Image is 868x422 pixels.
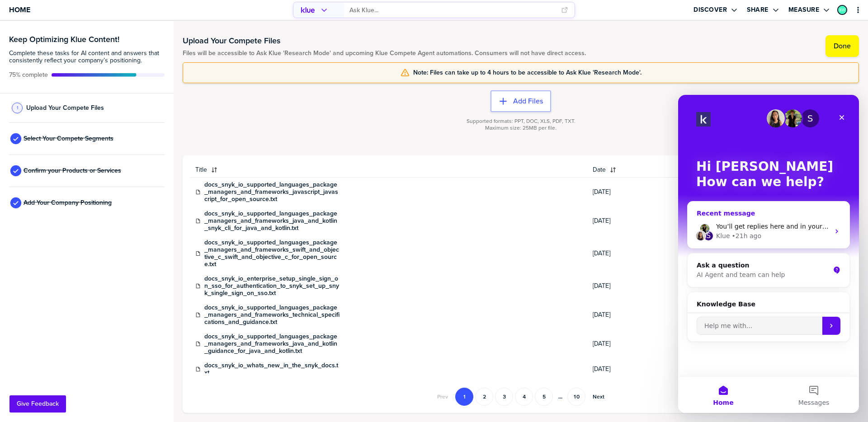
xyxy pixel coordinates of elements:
label: Discover [693,6,727,14]
span: [DATE] [593,188,671,196]
h3: Keep Optimizing Klue Content! [9,35,165,43]
span: Complete these tasks for AI content and answers that consistently reflect your company’s position... [9,50,165,64]
h2: Knowledge Base [19,205,162,214]
span: Files will be accessible to Ask Klue 'Research Mode' and upcoming Klue Compete Agent automations.... [183,50,586,57]
span: 1 [17,104,18,111]
a: docs_snyk_io_supported_languages_package_managers_and_frameworks_swift_and_objective_c_swift_and_... [204,239,340,268]
button: Go to page 5 [535,388,553,406]
label: Done [834,42,851,51]
button: Messages [90,282,181,318]
div: Close [156,14,172,31]
span: [DATE] [593,340,671,347]
span: Upload Your Compete Files [26,104,104,112]
button: Go to page 4 [515,388,533,406]
button: Go to previous page [432,388,453,406]
a: docs_snyk_io_supported_languages_package_managers_and_frameworks_javascript_javascript_for_open_s... [204,181,340,203]
a: docs_snyk_io_whats_new_in_the_snyk_docs.txt [204,362,340,376]
iframe: Intercom live chat [678,95,859,413]
span: Home [9,6,30,14]
div: Klue [38,136,52,146]
label: Share [747,6,769,14]
span: Confirm your Products or Services [24,167,121,174]
span: [DATE] [593,217,671,225]
span: Title [195,166,207,173]
span: [DATE] [593,311,671,319]
span: Select Your Compete Segments [24,135,113,142]
img: 790c79aec32c2fbae9e8ee0dead9c7e3-sml.png [838,6,846,14]
div: Ask a question [19,166,151,175]
a: docs_snyk_io_supported_languages_package_managers_and_frameworks_java_and_kotlin_guidance_for_jav... [204,333,340,355]
nav: Pagination Navigation [431,388,611,406]
span: Messages [120,305,151,311]
span: [DATE] [593,366,671,373]
button: Go to next page [587,388,610,406]
span: Supported formats: PPT, DOC, XLS, PDF, TXT. [467,118,576,125]
input: Help me with... [19,222,144,240]
div: • 21h ago [54,136,83,146]
a: docs_snyk_io_supported_languages_package_managers_and_frameworks_technical_specifications_and_gui... [204,304,340,326]
div: Kirsten Wissel [837,5,847,15]
button: Go to page 3 [495,388,513,406]
input: Ask Klue... [349,3,556,18]
span: Note: Files can take up to 4 hours to be accessible to Ask Klue 'Research Mode'. [413,69,642,76]
span: Active [9,71,48,79]
button: Submit [144,222,162,240]
div: AI Agent and team can help [19,175,151,185]
a: docs_snyk_io_enterprise_setup_single_sign_on_sso_for_authentication_to_snyk_set_up_snyk_single_si... [204,275,340,297]
button: Go to page 2 [475,388,493,406]
span: Home [35,305,55,311]
div: Ask a questionAI Agent and team can help [9,158,172,192]
label: Measure [788,6,820,14]
span: You’ll get replies here and in your email: ✉️ [PERSON_NAME][EMAIL_ADDRESS][PERSON_NAME][DOMAIN_NA... [38,128,528,135]
h1: Upload Your Compete Files [183,35,586,46]
span: [DATE] [593,282,671,290]
button: Give Feedback [9,395,66,413]
button: Go to page 10 [567,388,585,406]
span: Date [593,166,606,173]
a: Edit Profile [836,4,848,16]
span: Maximum size: 25MB per file. [485,125,557,131]
label: Add Files [513,97,543,106]
a: docs_snyk_io_supported_languages_package_managers_and_frameworks_java_and_kotlin_snyk_cli_for_jav... [204,210,340,232]
span: Add Your Company Positioning [24,199,112,206]
span: [DATE] [593,250,671,257]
